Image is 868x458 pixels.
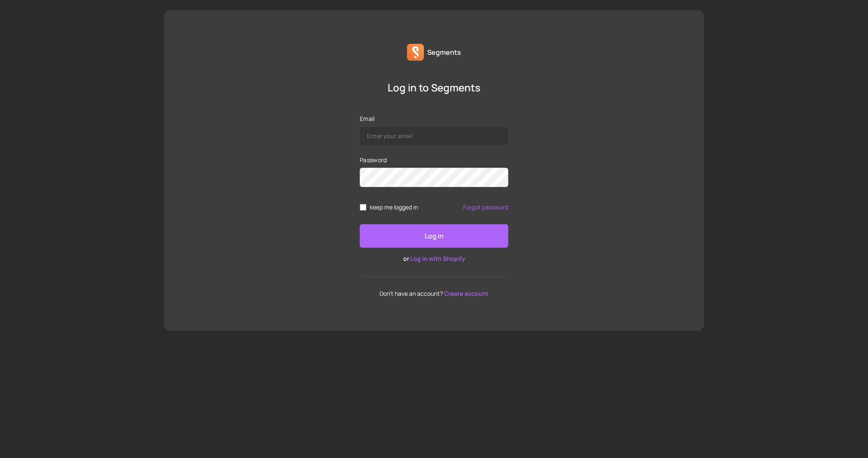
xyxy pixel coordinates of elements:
[444,289,488,297] a: Create account
[360,126,508,146] input: Email
[360,156,508,164] label: Password
[360,204,366,211] input: remember me
[370,204,418,211] span: keep me logged in
[427,47,461,57] p: Segments
[425,231,444,241] p: Log in
[360,168,508,187] input: Password
[410,254,465,262] a: Log in with Shopify
[360,81,508,94] p: Log in to Segments
[360,224,508,248] button: Log in
[360,290,508,297] p: Don't have an account?
[463,204,508,211] a: Forgot password
[360,254,508,263] p: or
[360,115,508,123] label: Email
